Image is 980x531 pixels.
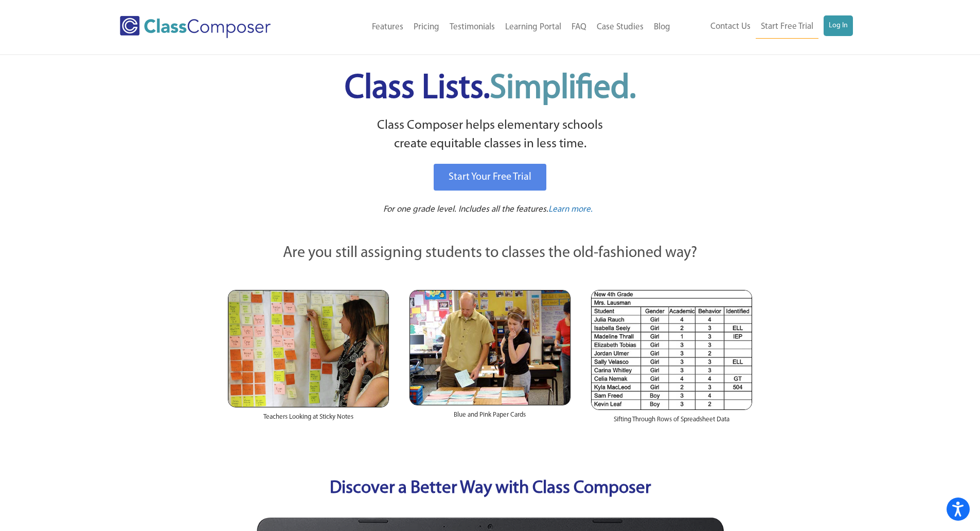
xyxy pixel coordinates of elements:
[409,405,571,430] div: Blue and Pink Paper Cards
[345,72,636,106] span: Class Lists.
[548,203,593,216] a: Learn more.
[228,242,753,265] p: Are you still assigning students to classes the old-fashioned way?
[500,16,566,39] a: Learning Portal
[592,16,649,39] a: Case Studies
[226,116,754,154] p: Class Composer helps elementary schools create equitable classes in less time.
[434,164,546,191] a: Start Your Free Trial
[444,16,500,39] a: Testimonials
[675,15,853,39] nav: Header Menu
[490,72,636,106] span: Simplified.
[591,290,752,410] img: Spreadsheets
[408,16,444,39] a: Pricing
[824,15,853,36] a: Log In
[367,16,408,39] a: Features
[120,16,271,38] img: Class Composer
[218,476,763,502] p: Discover a Better Way with Class Composer
[548,205,593,214] span: Learn more.
[409,290,571,405] img: Blue and Pink Paper Cards
[566,16,592,39] a: FAQ
[383,205,548,214] span: For one grade level. Includes all the features.
[313,16,675,39] nav: Header Menu
[449,172,531,182] span: Start Your Free Trial
[756,15,818,39] a: Start Free Trial
[649,16,675,39] a: Blog
[705,15,756,38] a: Contact Us
[228,290,389,407] img: Teachers Looking at Sticky Notes
[228,407,389,432] div: Teachers Looking at Sticky Notes
[591,410,752,435] div: Sifting Through Rows of Spreadsheet Data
